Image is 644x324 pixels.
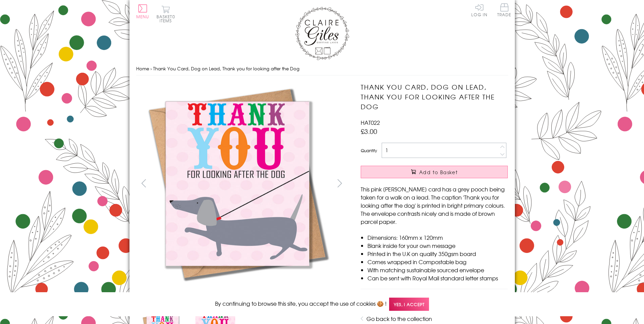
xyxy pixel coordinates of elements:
li: Blank inside for your own message [367,241,508,250]
nav: breadcrumbs [136,62,508,76]
li: Printed in the U.K on quality 350gsm board [367,250,508,258]
label: Quantity [361,147,377,154]
h1: Thank You Card, Dog on Lead, Thank you for looking after the Dog [361,82,508,111]
img: Thank You Card, Dog on Lead, Thank you for looking after the Dog [136,82,339,285]
span: HAT022 [361,118,380,126]
span: Add to Basket [419,169,458,176]
li: With matching sustainable sourced envelope [367,266,508,274]
span: £3.00 [361,126,377,136]
span: 0 items [160,14,175,24]
a: Trade [497,3,511,18]
a: Log In [471,3,487,17]
button: Menu [136,4,149,19]
button: next [332,176,347,191]
span: › [150,65,152,72]
li: Can be sent with Royal Mail standard letter stamps [367,274,508,282]
span: Yes, I accept [389,298,429,311]
button: Add to Basket [361,166,508,178]
span: Thank You Card, Dog on Lead, Thank you for looking after the Dog [153,65,300,72]
p: This pink [PERSON_NAME] card has a grey pooch being taken for a walk on a lead. The caption 'Than... [361,185,508,226]
li: Comes wrapped in Compostable bag [367,258,508,266]
button: Basket0 items [157,5,175,23]
li: Dimensions: 160mm x 120mm [367,233,508,241]
a: Home [136,65,149,72]
img: Claire Giles Greetings Cards [295,7,349,60]
a: Go back to the collection [366,315,432,323]
span: Trade [497,3,511,17]
button: prev [136,176,151,191]
span: Menu [136,14,149,20]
